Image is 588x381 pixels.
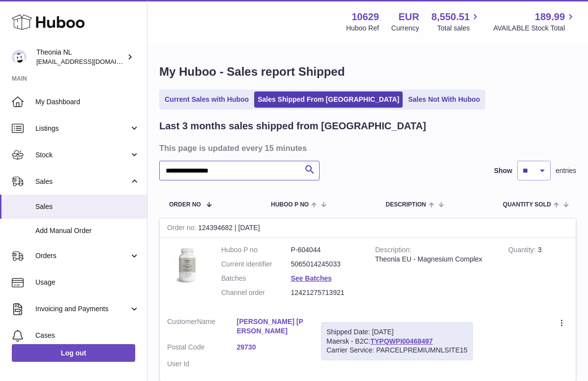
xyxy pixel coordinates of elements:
span: Sales [35,177,129,186]
span: 8,550.51 [432,10,470,24]
span: Quantity Sold [503,202,551,208]
a: [PERSON_NAME] [PERSON_NAME] [237,317,307,336]
label: Show [494,166,512,176]
span: My Dashboard [35,97,140,107]
h2: Last 3 months sales shipped from [GEOGRAPHIC_DATA] [159,119,426,133]
a: TYPQWPI00468497 [370,337,433,345]
span: 189.99 [535,10,565,24]
a: Log out [12,344,135,362]
span: Usage [35,278,140,287]
dt: User Id [167,359,237,369]
dt: Name [167,317,237,338]
dd: 12421275713921 [291,288,361,297]
span: Order No [169,202,201,208]
span: Listings [35,124,129,133]
img: info@wholesomegoods.eu [12,50,27,64]
dd: P-604044 [291,245,361,255]
div: Currency [391,24,419,33]
span: Cases [35,331,140,340]
span: [EMAIL_ADDRESS][DOMAIN_NAME] [36,58,145,65]
dt: Postal Code [167,343,237,354]
strong: Order no [167,224,198,234]
a: Sales Not With Huboo [405,91,483,108]
a: 8,550.51 Total sales [432,10,481,33]
div: Maersk - B2C: [321,322,473,361]
span: Stock [35,150,129,160]
span: entries [556,166,576,176]
a: See Batches [291,274,332,282]
a: Current Sales with Huboo [161,91,252,108]
div: Theonia EU - Magnesium Complex [375,255,494,264]
span: Add Manual Order [35,226,140,235]
span: Customer [167,318,197,325]
h1: My Huboo - Sales report Shipped [159,64,576,80]
h3: This page is updated every 15 minutes [159,143,574,153]
strong: Quantity [508,246,538,256]
strong: Description [375,246,412,256]
td: 3 [501,238,576,310]
dd: 5065014245033 [291,260,361,269]
span: Huboo P no [271,202,309,208]
div: Carrier Service: PARCELPREMIUMNLSITE15 [326,346,468,355]
dt: Batches [221,274,291,283]
a: 29730 [237,343,307,352]
a: 189.99 AVAILABLE Stock Total [493,10,576,33]
div: 124394682 | [DATE] [160,218,576,238]
a: Sales Shipped From [GEOGRAPHIC_DATA] [254,91,403,108]
span: Orders [35,251,129,261]
span: Description [385,202,426,208]
div: Shipped Date: [DATE] [326,327,468,337]
dt: Channel order [221,288,291,297]
dt: Huboo P no [221,245,291,255]
dt: Current identifier [221,260,291,269]
span: Total sales [437,24,481,33]
span: Invoicing and Payments [35,304,129,314]
strong: EUR [398,10,419,24]
div: Huboo Ref [346,24,379,33]
span: AVAILABLE Stock Total [493,24,576,33]
strong: 10629 [352,10,379,24]
img: 106291725893142.jpg [167,245,206,285]
span: Sales [35,202,140,211]
div: Theonia NL [36,48,125,66]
